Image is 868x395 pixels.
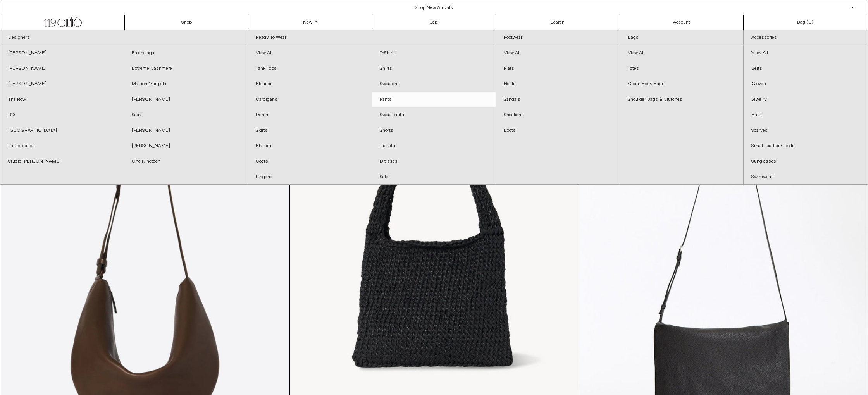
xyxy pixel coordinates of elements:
[372,61,496,76] a: Shirts
[496,92,620,107] a: Sandals
[0,154,124,169] a: Studio [PERSON_NAME]
[744,15,867,30] a: Bag ()
[0,123,124,138] a: [GEOGRAPHIC_DATA]
[248,154,372,169] a: Coats
[496,61,620,76] a: Flats
[620,45,744,61] a: View All
[124,76,248,92] a: Maison Margiela
[248,30,495,45] a: Ready To Wear
[744,169,868,185] a: Swimwear
[248,92,372,107] a: Cardigans
[620,15,744,30] a: Account
[124,107,248,123] a: Sacai
[496,15,620,30] a: Search
[124,92,248,107] a: [PERSON_NAME]
[620,92,744,107] a: Shoulder Bags & Clutches
[248,107,372,123] a: Denim
[124,138,248,154] a: [PERSON_NAME]
[808,19,813,26] span: )
[372,169,496,185] a: Sale
[372,154,496,169] a: Dresses
[744,45,868,61] a: View All
[0,61,124,76] a: [PERSON_NAME]
[372,92,496,107] a: Pants
[372,76,496,92] a: Sweaters
[124,154,248,169] a: One Nineteen
[248,76,372,92] a: Blouses
[0,30,248,45] a: Designers
[496,76,620,92] a: Heels
[0,107,124,123] a: R13
[415,5,453,11] a: Shop New Arrivals
[248,15,372,30] a: New In
[744,76,868,92] a: Gloves
[125,15,248,30] a: Shop
[248,138,372,154] a: Blazers
[496,107,620,123] a: Sneakers
[124,45,248,61] a: Balenciaga
[496,45,620,61] a: View All
[808,19,811,26] span: 0
[744,61,868,76] a: Belts
[0,92,124,107] a: The Row
[744,107,868,123] a: Hats
[744,138,868,154] a: Small Leather Goods
[744,30,868,45] a: Accessories
[620,76,744,92] a: Cross Body Bags
[496,123,620,138] a: Boots
[248,45,372,61] a: View All
[248,169,372,185] a: Lingerie
[124,61,248,76] a: Extreme Cashmere
[0,45,124,61] a: [PERSON_NAME]
[124,123,248,138] a: [PERSON_NAME]
[248,123,372,138] a: Skirts
[372,138,496,154] a: Jackets
[744,92,868,107] a: Jewelry
[744,123,868,138] a: Scarves
[620,30,744,45] a: Bags
[620,61,744,76] a: Totes
[496,30,620,45] a: Footwear
[0,76,124,92] a: [PERSON_NAME]
[248,61,372,76] a: Tank Tops
[744,154,868,169] a: Sunglasses
[372,107,496,123] a: Sweatpants
[372,123,496,138] a: Shorts
[372,15,496,30] a: Sale
[372,45,496,61] a: T-Shirts
[0,138,124,154] a: La Collection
